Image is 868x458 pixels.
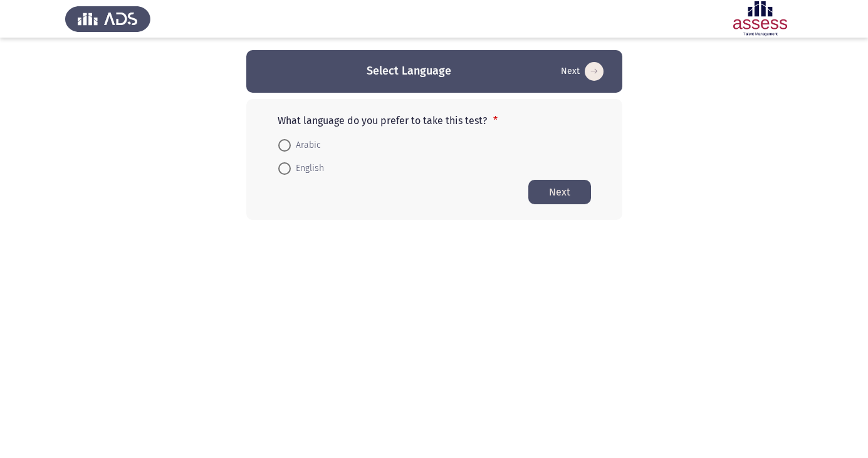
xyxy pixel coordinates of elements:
[528,180,591,204] button: Start assessment
[278,115,591,127] p: What language do you prefer to take this test?
[718,1,803,36] img: Assessment logo of ASSESS Focus 4 Module Assessment
[65,1,150,36] img: Assess Talent Management logo
[291,138,321,153] span: Arabic
[367,63,451,79] h3: Select Language
[291,161,324,176] span: English
[557,61,607,81] button: Start assessment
